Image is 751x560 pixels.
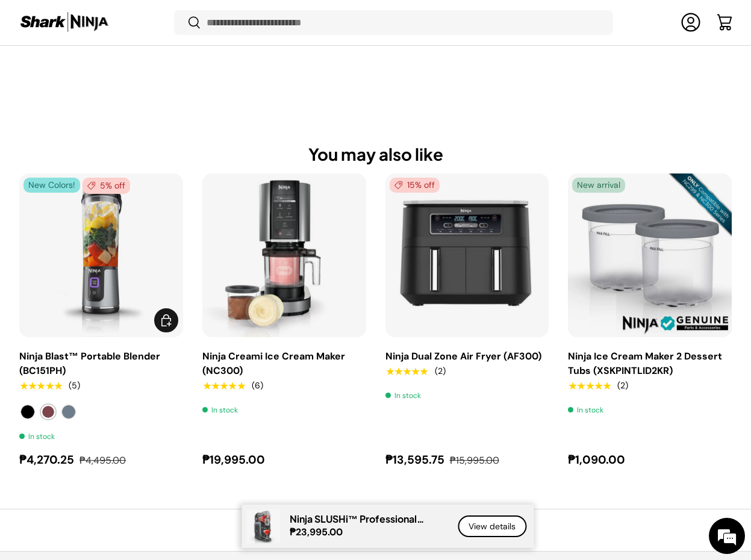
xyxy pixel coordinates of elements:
[385,350,541,362] a: Ninja Dual Zone Air Fryer (AF300)
[70,152,166,273] span: We're online!
[19,173,183,337] a: Ninja Blast™ Portable Blender (BC151PH)
[202,173,366,337] a: Ninja Creami Ice Cream Maker (NC300)
[20,405,35,419] label: Black
[385,173,549,337] a: Ninja Dual Zone Air Fryer (AF300)
[202,173,366,337] img: ninja-creami-ice-cream-maker-with-sample-content-and-all-lids-full-view-sharkninja-philippines
[63,67,202,83] div: Chat with us now
[23,178,80,193] span: New Colors!
[6,329,229,371] textarea: Type your message and hit 'Enter'
[83,178,130,194] span: 5% off
[61,405,76,419] label: Navy Blue
[572,178,625,193] span: New arrival
[19,350,160,377] a: Ninja Blast™ Portable Blender (BC151PH)
[41,405,55,419] label: Cranberry
[458,515,526,538] a: View details
[290,526,346,538] strong: ₱23,995.00
[568,350,722,377] a: Ninja Ice Cream Maker 2 Dessert Tubs (XSKPINTLID2KR)
[202,350,345,377] a: Ninja Creami Ice Cream Maker (NC300)
[19,143,732,165] h2: You may also like
[19,173,183,337] img: ninja-blast-portable-blender-black-left-side-view-sharkninja-philippines
[19,11,110,34] img: Shark Ninja Philippines
[198,6,226,35] div: Minimize live chat window
[390,178,440,193] span: 15% off
[290,513,443,524] p: Ninja SLUSHi™ Professional Frozen Drink Maker
[568,173,732,337] a: Ninja Ice Cream Maker 2 Dessert Tubs (XSKPINTLID2KR)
